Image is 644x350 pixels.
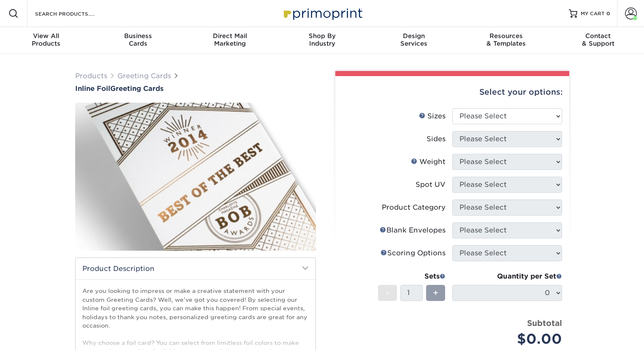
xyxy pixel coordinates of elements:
[92,32,184,47] div: Cards
[75,85,316,93] a: Inline FoilGreeting Cards
[368,32,460,40] span: Design
[75,72,107,80] a: Products
[460,32,552,40] span: Resources
[460,27,552,54] a: Resources& Templates
[459,329,562,349] div: $0.00
[552,32,644,40] span: Contact
[527,318,562,328] strong: Subtotal
[581,10,605,17] span: MY CART
[276,27,368,54] a: Shop ByIndustry
[606,11,610,16] span: 0
[382,202,446,213] div: Product Category
[378,271,446,282] div: Sets
[552,27,644,54] a: Contact& Support
[416,180,446,190] div: Spot UV
[380,225,446,235] div: Blank Envelopes
[75,93,316,260] img: Inline Foil 01
[460,32,552,47] div: & Templates
[92,32,184,40] span: Business
[342,76,562,108] div: Select your options:
[552,32,644,47] div: & Support
[419,111,446,121] div: Sizes
[368,32,460,47] div: Services
[368,27,460,54] a: DesignServices
[280,4,364,22] img: Primoprint
[34,8,117,19] input: SEARCH PRODUCTS.....
[276,32,368,40] span: Shop By
[427,134,446,144] div: Sides
[92,27,184,54] a: BusinessCards
[380,248,446,258] div: Scoring Options
[276,32,368,47] div: Industry
[117,72,171,80] a: Greeting Cards
[75,85,316,93] h1: Greeting Cards
[452,271,562,282] div: Quantity per Set
[184,27,276,54] a: Direct MailMarketing
[386,287,389,299] span: -
[184,32,276,47] div: Marketing
[76,258,315,279] h2: Product Description
[411,157,446,167] div: Weight
[433,287,438,299] span: +
[75,85,110,93] span: Inline Foil
[184,32,276,40] span: Direct Mail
